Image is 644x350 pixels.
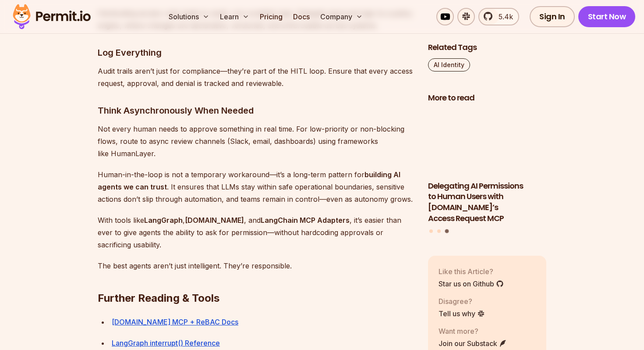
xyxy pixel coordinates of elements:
div: Posts [428,109,546,235]
a: LangGraph interrupt() Reference [112,339,220,347]
h3: Think Asynchronously When Needed [98,104,414,118]
img: Permit logo [9,2,95,32]
p: Human-in-the-loop is not a temporary workaround—it’s a long-term pattern for . It ensures that LL... [98,168,414,205]
strong: [DOMAIN_NAME] [185,216,244,225]
li: 3 of 3 [428,109,546,224]
button: Go to slide 1 [429,229,433,233]
h3: Log Everything [98,46,414,60]
p: Audit trails aren’t just for compliance—they’re part of the HITL loop. Ensure that every access r... [98,65,414,89]
h2: More to read [428,93,546,104]
button: Go to slide 3 [445,229,449,233]
a: Sign In [530,6,575,27]
strong: LangChain MCP Adapters [261,216,350,225]
a: Tell us why [439,308,485,318]
p: With tools like , , and , it’s easier than ever to give agents the ability to ask for permission—... [98,214,414,251]
a: [DOMAIN_NAME] MCP + ReBAC Docs [112,318,238,326]
p: Not every human needs to approve something in real time. For low-priority or non-blocking flows, ... [98,123,414,160]
button: Go to slide 2 [437,229,441,233]
strong: LangGraph [144,216,183,225]
button: Learn [216,8,253,25]
img: Delegating AI Permissions to Human Users with Permit.io’s Access Request MCP [428,109,546,175]
button: Company [317,8,366,25]
a: Pricing [256,8,286,25]
strong: building AI agents we can trust [98,170,400,191]
a: AI Identity [428,58,470,71]
p: Like this Article? [439,266,504,276]
h2: Related Tags [428,42,546,53]
p: The best agents aren’t just intelligent. They’re responsible. [98,260,414,272]
h2: Further Reading & Tools [98,256,414,305]
a: Start Now [578,6,636,27]
p: Disagree? [439,296,485,306]
button: Solutions [165,8,213,25]
h3: Delegating AI Permissions to Human Users with [DOMAIN_NAME]’s Access Request MCP [428,180,546,224]
a: Star us on Github [439,278,504,289]
a: Join our Substack [439,338,507,348]
span: 5.4k [493,11,513,22]
a: Docs [290,8,313,25]
a: 5.4k [478,8,519,25]
p: Want more? [439,325,507,336]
